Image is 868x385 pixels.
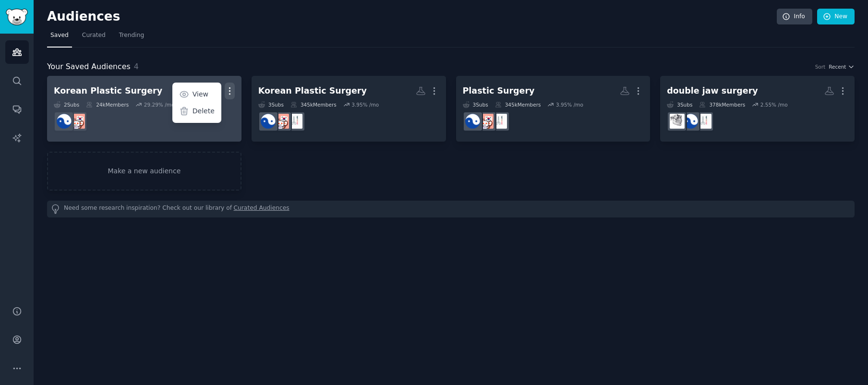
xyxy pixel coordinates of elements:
span: Curated [82,31,106,40]
div: Need some research inspiration? Check out our library of [47,201,855,217]
img: SeoulPlasticSurgery [683,114,698,129]
div: Korean Plastic Surgery [258,85,367,97]
div: Korean Plastic Surgery [54,85,162,97]
p: View [193,89,208,99]
img: PlasticSurgery [697,114,711,129]
div: 24k Members [86,101,129,108]
span: Your Saved Audiences [47,61,131,73]
img: SeoulPlasticSurgery [465,114,480,129]
a: Saved [47,28,72,48]
div: double jaw surgery [667,85,758,97]
div: 3.95 % /mo [351,101,379,108]
div: 3.95 % /mo [556,101,583,108]
div: 29.29 % /mo [144,101,175,108]
a: Trending [116,28,147,48]
a: Make a new audience [47,152,241,191]
a: Curated [79,28,109,48]
a: double jaw surgery3Subs378kMembers2.55% /moPlasticSurgerySeoulPlasticSurgeryjawsurgery [660,76,855,142]
img: PlasticSurgery [288,114,302,129]
a: Curated Audiences [234,204,289,214]
div: Plastic Surgery [463,85,535,97]
button: Recent [829,63,855,70]
a: View [174,84,219,105]
a: Info [777,9,812,25]
img: SeoulPlasticSurgery [57,114,72,129]
img: PlasticSurgery [492,114,507,129]
span: Saved [50,31,69,40]
a: Plastic Surgery3Subs345kMembers3.95% /moPlasticSurgeryKoreaSeoulBeautySeoulPlasticSurgery [456,76,651,142]
img: SeoulPlasticSurgery [261,114,276,129]
p: Delete [193,106,215,116]
div: Sort [815,63,826,70]
img: GummySearch logo [6,9,28,25]
img: KoreaSeoulBeauty [70,114,85,129]
div: 345k Members [290,101,337,108]
span: Recent [829,63,846,70]
span: 4 [134,62,139,71]
div: 2 Sub s [54,101,79,108]
div: 378k Members [699,101,745,108]
div: 3 Sub s [258,101,284,108]
a: New [817,9,855,25]
div: 3 Sub s [463,101,488,108]
a: Korean Plastic Surgery3Subs345kMembers3.95% /moPlasticSurgeryKoreaSeoulBeautySeoulPlasticSurgery [252,76,446,142]
div: 2.55 % /mo [760,101,788,108]
img: KoreaSeoulBeauty [274,114,289,129]
div: 3 Sub s [667,101,692,108]
img: KoreaSeoulBeauty [479,114,494,129]
a: Korean Plastic SurgeryViewDelete2Subs24kMembers29.29% /moKoreaSeoulBeautySeoulPlasticSurgery [47,76,241,142]
img: jawsurgery [670,114,685,129]
span: Trending [119,31,144,40]
h2: Audiences [47,9,777,24]
div: 345k Members [495,101,541,108]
